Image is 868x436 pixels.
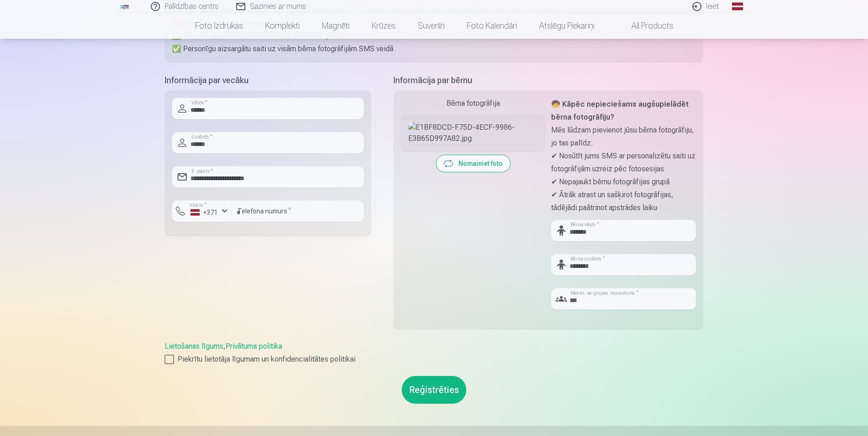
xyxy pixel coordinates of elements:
[311,13,361,39] a: Magnēti
[401,98,546,109] div: Bērna fotogrāfija
[456,13,528,39] a: Foto kalendāri
[551,124,696,150] p: Mēs lūdzam pievienot jūsu bērna fotogrāfiju, jo tas palīdz:
[165,342,223,351] a: Lietošanas līgums
[606,13,684,39] a: All products
[119,4,130,9] img: /fa1
[551,176,696,188] p: ✔ Nepajaukt bērnu fotogrāfijas grupā
[551,188,696,214] p: ✔ Ātrāk atrast un sašķirot fotogrāfijas, tādējādi paātrinot apstrādes laiku
[172,42,696,55] p: ✅ Personīgu aizsargātu saiti uz visām bērna fotogrāfijām SMS veidā
[528,13,606,39] a: Atslēgu piekariņi
[184,13,254,39] a: Foto izdrukas
[361,13,407,39] a: Krūzes
[226,342,282,351] a: Privātuma politika
[190,208,218,217] div: +371
[408,122,538,144] img: E1BF8DCD-F75D-4ECF-9986-E3B65D997A82.jpg
[402,376,466,404] button: Reģistrēties
[407,13,456,39] a: Suvenīri
[436,155,510,172] button: Nomainiet foto
[254,13,311,39] a: Komplekti
[187,202,209,209] label: Valsts
[165,354,703,365] label: Piekrītu lietotāja līgumam un konfidencialitātes politikai
[172,200,232,222] button: Valsts*+371
[551,150,696,176] p: ✔ Nosūtīt jums SMS ar personalizētu saiti uz fotogrāfijām uzreiz pēc fotosesijas
[393,74,703,87] h5: Informācija par bērnu
[165,341,703,365] div: ,
[165,74,371,87] h5: Informācija par vecāku
[551,100,689,121] strong: 🧒 Kāpēc nepieciešams augšupielādēt bērna fotogrāfiju?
